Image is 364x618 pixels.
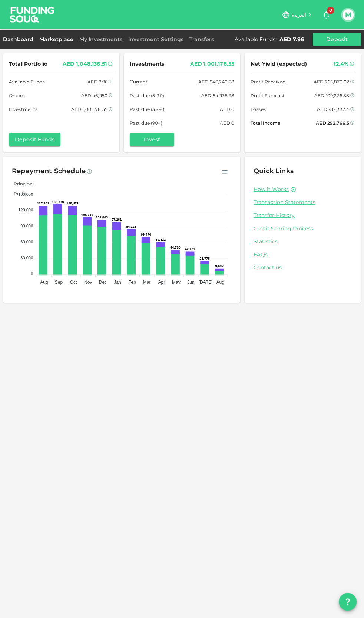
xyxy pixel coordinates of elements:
[12,165,86,177] div: Repayment Schedule
[71,105,107,113] div: AED 1,001,178.55
[128,280,136,285] tspan: Feb
[20,240,33,244] tspan: 60,000
[291,11,306,18] span: العربية
[254,251,352,258] a: FAQs
[220,105,234,113] div: AED 0
[158,280,165,285] tspan: Apr
[279,36,304,43] div: AED 7.96
[254,212,352,219] a: Transfer History
[187,280,194,285] tspan: Jun
[130,59,164,69] span: Investments
[254,238,352,245] a: Statistics
[84,280,92,285] tspan: Nov
[70,280,77,285] tspan: Oct
[254,167,294,175] span: Quick Links
[220,119,234,127] div: AED 0
[254,199,352,206] a: Transaction Statements
[254,186,289,193] a: How it Works
[235,36,277,43] div: Available Funds :
[8,191,26,196] span: Profit
[343,9,354,20] button: M
[9,133,60,146] button: Deposit Funds
[198,78,234,86] div: AED 946,242.58
[130,133,174,146] button: Invest
[190,59,234,69] div: AED 1,001,178.55
[327,7,334,14] span: 0
[130,105,166,113] span: Past due (31-90)
[20,256,33,260] tspan: 30,000
[130,78,148,86] span: Current
[201,92,234,99] div: AED 54,935.98
[251,78,285,86] span: Profit Received
[18,208,33,212] tspan: 120,000
[130,119,162,127] span: Past due (90+)
[143,280,151,285] tspan: Mar
[251,119,280,127] span: Total Income
[76,36,125,43] a: My Investments
[254,264,352,271] a: Contact us
[251,92,285,99] span: Profit Forecast
[9,105,37,113] span: Investments
[251,105,266,113] span: Losses
[216,280,224,285] tspan: Aug
[31,271,33,276] tspan: 0
[40,280,48,285] tspan: Aug
[3,36,36,43] a: Dashboard
[125,36,186,43] a: Investment Settings
[314,92,349,99] div: AED 109,226.88
[81,92,107,99] div: AED 46,950
[199,280,213,285] tspan: [DATE]
[251,59,307,69] span: Net Yield (expected)
[9,92,24,99] span: Orders
[20,224,33,228] tspan: 90,000
[172,280,181,285] tspan: May
[99,280,107,285] tspan: Dec
[87,78,107,86] div: AED 7.96
[186,36,217,43] a: Transfers
[18,192,33,197] tspan: 150,000
[339,593,357,611] button: question
[63,59,107,69] div: AED 1,048,136.51
[319,7,334,22] button: 0
[334,59,348,69] div: 12.4%
[316,119,349,127] div: AED 292,766.5
[314,78,349,86] div: AED 265,872.02
[130,92,164,99] span: Past due (5-30)
[9,78,45,86] span: Available Funds
[8,181,33,187] span: Principal
[55,280,63,285] tspan: Sep
[36,36,76,43] a: Marketplace
[254,225,352,232] a: Credit Scoring Process
[313,33,361,46] button: Deposit
[317,105,349,113] div: AED -82,332.4
[114,280,121,285] tspan: Jan
[9,59,47,69] span: Total Portfolio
